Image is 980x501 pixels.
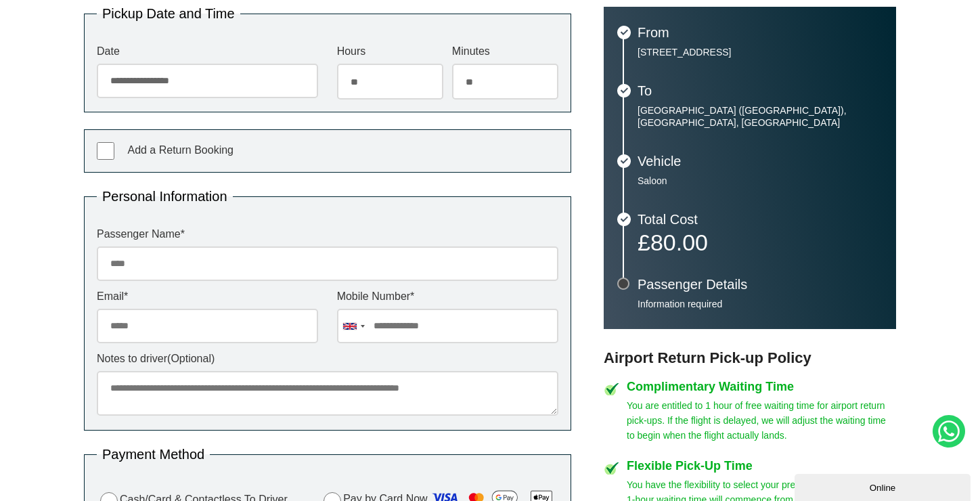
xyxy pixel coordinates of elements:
[638,154,883,168] h3: Vehicle
[338,309,369,343] div: United Kingdom: +44
[638,26,883,39] h3: From
[638,233,883,252] p: £
[638,104,883,129] p: [GEOGRAPHIC_DATA] ([GEOGRAPHIC_DATA]), [GEOGRAPHIC_DATA], [GEOGRAPHIC_DATA]
[97,291,318,302] label: Email
[167,353,215,364] span: (Optional)
[627,380,896,393] h4: Complimentary Waiting Time
[337,46,443,57] label: Hours
[627,460,896,472] h4: Flexible Pick-Up Time
[97,229,558,240] label: Passenger Name
[638,46,883,58] p: [STREET_ADDRESS]
[638,278,883,291] h3: Passenger Details
[627,398,896,443] p: You are entitled to 1 hour of free waiting time for airport return pick-ups. If the flight is del...
[795,471,973,501] iframe: chat widget
[127,144,233,156] span: Add a Return Booking
[337,291,558,302] label: Mobile Number
[97,7,240,20] legend: Pickup Date and Time
[452,46,558,57] label: Minutes
[97,190,233,203] legend: Personal Information
[97,142,114,160] input: Add a Return Booking
[638,298,883,310] p: Information required
[638,213,883,226] h3: Total Cost
[97,353,558,364] label: Notes to driver
[638,175,883,187] p: Saloon
[638,84,883,97] h3: To
[650,230,708,255] span: 80.00
[604,349,896,367] h3: Airport Return Pick-up Policy
[97,448,210,461] legend: Payment Method
[97,46,318,57] label: Date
